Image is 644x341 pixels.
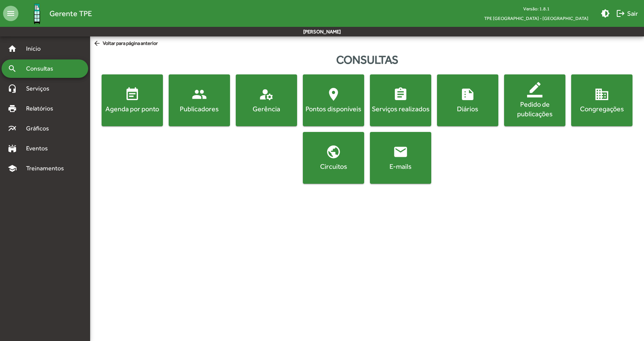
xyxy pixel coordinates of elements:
button: E-mails [370,132,431,184]
button: Gerência [236,74,297,126]
div: Consultas [90,51,644,68]
button: Circuitos [303,132,364,184]
span: Gráficos [21,124,59,133]
div: Serviços realizados [371,104,430,114]
span: Sair [616,7,638,20]
mat-icon: domain [594,87,609,102]
span: Gerente TPE [49,7,92,20]
button: Diários [437,74,498,126]
span: Voltar para página anterior [93,40,158,48]
div: Diários [439,104,497,114]
div: Pontos disponíveis [304,104,363,114]
button: Pedido de publicações [504,74,565,126]
button: Publicadores [169,74,230,126]
div: Agenda por ponto [103,104,161,114]
mat-icon: event_note [125,87,140,102]
div: Congregações [573,104,631,114]
span: Treinamentos [21,164,73,173]
button: Sair [613,7,641,20]
span: Consultas [21,64,63,73]
span: TPE [GEOGRAPHIC_DATA] - [GEOGRAPHIC_DATA] [478,13,595,23]
div: Pedido de publicações [506,99,564,119]
mat-icon: manage_accounts [259,87,274,102]
mat-icon: brightness_medium [601,9,610,18]
span: Eventos [21,144,58,153]
mat-icon: print [8,104,17,113]
img: Logo [25,1,49,26]
button: Serviços realizados [370,74,431,126]
button: Pontos disponíveis [303,74,364,126]
mat-icon: arrow_back [93,40,103,48]
span: Serviços [21,84,60,93]
div: Circuitos [304,161,363,171]
span: Início [21,44,52,53]
button: Agenda por ponto [102,74,163,126]
mat-icon: headset_mic [8,84,17,93]
div: Versão: 1.8.1 [478,4,595,13]
mat-icon: stadium [8,144,17,153]
button: Congregações [571,74,632,126]
div: E-mails [371,161,430,171]
a: Gerente TPE [18,1,92,26]
mat-icon: menu [3,6,18,21]
mat-icon: logout [616,9,625,18]
mat-icon: email [393,144,408,160]
mat-icon: school [8,164,17,173]
mat-icon: assignment [393,87,408,102]
mat-icon: people [192,87,207,102]
mat-icon: border_color [527,82,542,97]
mat-icon: location_on [326,87,341,102]
mat-icon: search [8,64,17,73]
mat-icon: public [326,144,341,160]
div: Gerência [237,104,296,114]
span: Relatórios [21,104,63,113]
div: Publicadores [170,104,228,114]
mat-icon: summarize [460,87,475,102]
mat-icon: home [8,44,17,53]
mat-icon: multiline_chart [8,124,17,133]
